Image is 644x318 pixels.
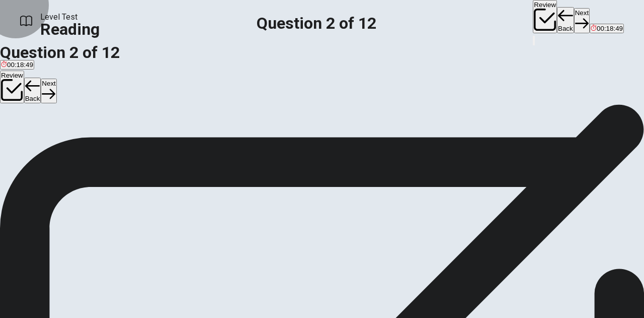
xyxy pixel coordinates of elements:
span: 00:18:49 [597,25,623,32]
button: 00:18:49 [590,24,624,33]
h1: Question 2 of 12 [257,17,376,29]
h1: Reading [40,23,100,35]
button: Back [24,78,41,104]
button: Back [557,7,574,33]
span: Level Test [40,11,100,23]
button: Next [41,79,56,103]
button: Next [574,8,590,33]
span: 00:18:49 [7,61,33,69]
